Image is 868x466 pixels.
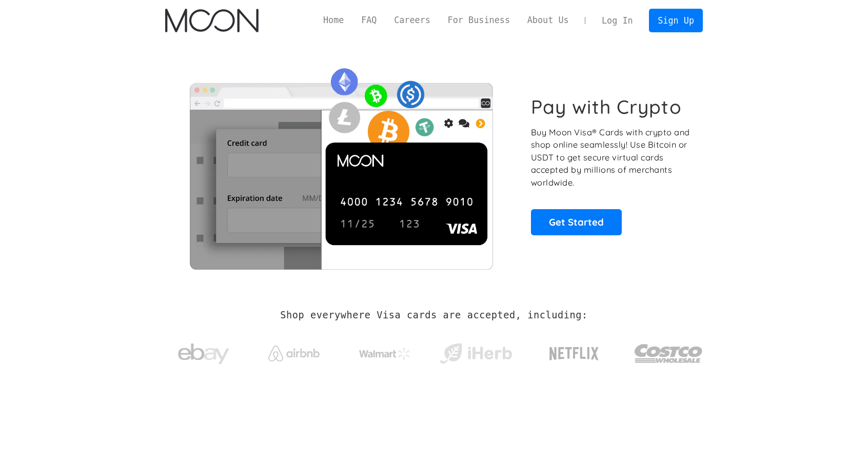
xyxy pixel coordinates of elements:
a: Home [314,14,352,27]
a: Walmart [347,337,423,365]
h1: Pay with Crypto [531,95,682,118]
a: Get Started [531,209,622,235]
a: For Business [439,14,519,27]
img: ebay [178,338,229,370]
a: Costco [634,324,703,378]
a: Log In [593,9,641,32]
a: Airbnb [256,335,332,367]
a: iHerb [438,330,514,372]
img: Moon Cards let you spend your crypto anywhere Visa is accepted. [165,61,517,269]
a: ebay [165,328,242,375]
a: Sign Up [649,9,702,32]
img: iHerb [438,340,514,367]
p: Buy Moon Visa® Cards with crypto and shop online seamlessly! Use Bitcoin or USDT to get secure vi... [531,126,692,189]
h2: Shop everywhere Visa cards are accepted, including: [280,310,587,321]
img: Costco [634,334,703,373]
img: Netflix [548,341,600,367]
a: About Us [519,14,578,27]
a: FAQ [352,14,385,27]
img: Moon Logo [165,9,258,32]
a: Careers [385,14,439,27]
a: Netflix [528,331,620,372]
img: Walmart [359,348,410,360]
a: home [165,9,258,32]
img: Airbnb [268,346,320,361]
